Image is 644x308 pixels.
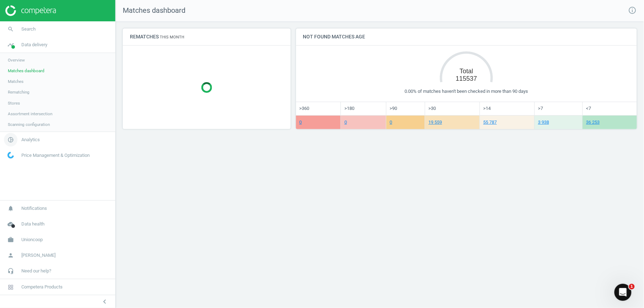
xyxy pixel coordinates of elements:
[7,152,14,159] img: wGWNvw8QSZomAAAAABJRU5ErkJggg==
[21,26,36,32] span: Search
[8,89,30,95] span: Rematching
[296,28,373,45] h4: Not found matches age
[614,284,632,301] iframe: Intercom live chat
[8,100,20,106] span: Stores
[4,22,17,36] i: search
[21,284,63,290] span: Competera Products
[4,133,17,147] i: pie_chart_outlined
[4,249,17,262] i: person
[8,122,50,127] span: Scanning configuration
[629,284,635,290] span: 1
[5,5,56,16] img: ajHJNr6hYgQAAAAASUVORK5CYII=
[4,202,17,215] i: notifications
[628,6,637,15] a: info_outline
[8,57,25,63] span: Overview
[21,237,43,243] span: Unioncoop
[4,233,17,246] i: work
[21,152,90,159] span: Price Management & Optimization
[160,35,184,39] small: This month
[21,205,47,212] span: Notifications
[425,102,480,115] td: >30
[341,102,386,115] td: >180
[303,88,630,95] div: 0.00% of matches haven't been checked in more than 90 days
[8,68,44,74] span: Matches dashboard
[4,264,17,278] i: headset_mic
[456,75,477,82] tspan: 115537
[586,120,600,125] a: 36 253
[96,297,114,306] button: chevron_left
[21,42,47,48] span: Data delivery
[628,6,637,15] i: info_outline
[116,6,185,16] span: Matches dashboard
[296,102,341,115] td: >360
[386,102,425,115] td: >90
[21,137,40,143] span: Analytics
[460,68,473,75] tspan: Total
[21,252,56,259] span: [PERSON_NAME]
[8,79,23,84] span: Matches
[4,217,17,231] i: cloud_done
[4,38,17,52] i: timeline
[390,120,392,125] a: 0
[299,120,302,125] a: 0
[100,297,109,306] i: chevron_left
[534,102,582,115] td: >7
[582,102,637,115] td: <7
[21,268,51,274] span: Need our help?
[429,120,442,125] a: 19 559
[344,120,347,125] a: 0
[21,221,44,227] span: Data health
[123,28,191,45] h4: Rematches
[484,120,497,125] a: 55 787
[480,102,534,115] td: >14
[538,120,549,125] a: 3 938
[8,111,52,117] span: Assortment intersection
